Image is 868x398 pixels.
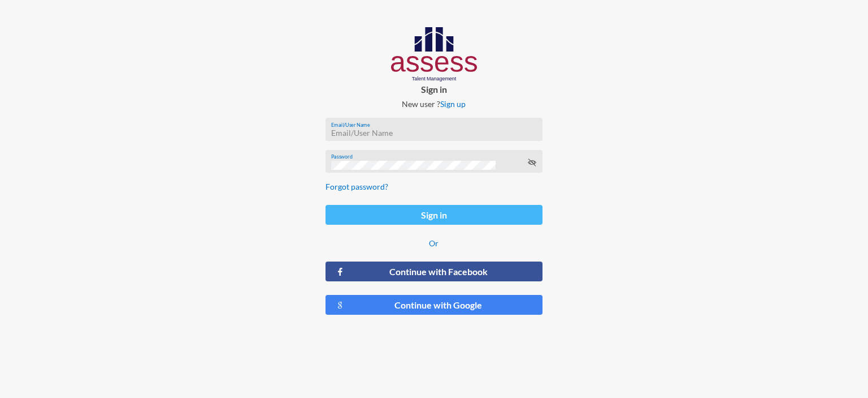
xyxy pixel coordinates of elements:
[325,205,542,225] button: Sign in
[325,295,542,315] button: Continue with Google
[391,27,478,82] img: AssessLogoo.svg
[325,238,542,248] p: Or
[440,99,466,109] a: Sign up
[325,182,388,191] a: Forgot password?
[316,99,552,109] p: New user ?
[331,129,536,138] input: Email/User Name
[316,84,552,95] p: Sign in
[325,262,542,281] button: Continue with Facebook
